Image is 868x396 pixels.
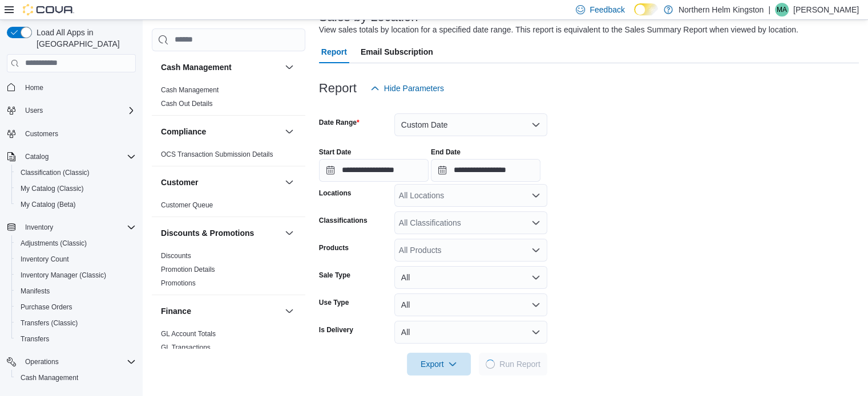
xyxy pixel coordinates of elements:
span: Transfers [21,334,49,344]
button: Hide Parameters [366,77,449,100]
input: Press the down key to open a popover containing a calendar. [319,159,429,182]
span: Inventory [25,223,53,232]
button: Customers [2,125,140,142]
a: Inventory Count [16,252,74,266]
p: [PERSON_NAME] [793,3,859,17]
span: Users [25,106,43,115]
label: Classifications [319,216,368,225]
button: Cash Management [282,60,296,74]
button: Home [2,79,140,96]
div: Compliance [152,148,305,166]
label: End Date [431,148,461,157]
span: Classification (Classic) [21,168,90,177]
span: Home [21,80,136,95]
span: Manifests [21,287,50,296]
button: My Catalog (Classic) [11,181,140,197]
a: OCS Transaction Submission Details [161,150,273,158]
span: Dark Mode [634,15,635,16]
span: Adjustments (Classic) [16,236,136,250]
a: Customer Queue [161,201,213,209]
label: Products [319,243,349,252]
span: Run Report [499,358,540,370]
span: My Catalog (Beta) [21,200,76,209]
span: Home [25,83,43,92]
span: Inventory Manager (Classic) [21,271,106,280]
button: All [394,293,547,316]
span: Cash Management [21,373,78,382]
button: Customer [282,175,296,189]
button: Finance [161,305,280,317]
span: Inventory Count [21,255,69,264]
span: Customers [21,126,136,141]
h3: Compliance [161,126,206,137]
button: Transfers [11,331,140,347]
a: Manifests [16,284,54,298]
button: Custom Date [394,113,547,136]
button: Open list of options [531,218,540,227]
a: Promotions [161,279,196,287]
button: All [394,266,547,289]
label: Locations [319,189,352,198]
button: Inventory Manager (Classic) [11,267,140,283]
button: Classification (Classic) [11,165,140,181]
a: Cash Out Details [161,100,213,108]
span: Transfers (Classic) [16,316,136,330]
h3: Report [319,81,357,95]
button: Compliance [161,126,280,137]
button: Inventory Count [11,251,140,267]
button: Users [2,103,140,119]
span: Customers [25,129,58,138]
span: Adjustments (Classic) [21,239,87,248]
button: Catalog [2,149,140,165]
span: Inventory Manager (Classic) [16,268,136,282]
span: Operations [25,357,59,366]
button: Manifests [11,283,140,299]
span: Load All Apps in [GEOGRAPHIC_DATA] [32,27,136,50]
a: Inventory Manager (Classic) [16,268,111,282]
button: Cash Management [161,62,280,73]
span: Cash Management [16,371,136,385]
span: Transfers [16,332,136,346]
label: Date Range [319,118,360,127]
div: Customer [152,198,305,217]
span: Export [414,353,464,375]
span: Report [321,40,347,63]
span: GL Account Totals [161,329,216,338]
h3: Finance [161,305,191,317]
span: Discounts [161,251,191,260]
button: Cash Management [11,370,140,386]
span: My Catalog (Classic) [16,182,136,195]
span: Operations [21,355,136,369]
button: Inventory [2,219,140,235]
a: GL Transactions [161,344,211,352]
span: MA [777,3,787,17]
span: OCS Transaction Submission Details [161,150,273,159]
input: Dark Mode [634,3,658,15]
span: Customer Queue [161,201,213,210]
span: Cash Management [161,85,219,95]
span: My Catalog (Beta) [16,198,136,211]
span: Purchase Orders [16,300,136,314]
div: Mike Allan [775,3,789,17]
span: Purchase Orders [21,303,72,312]
div: Finance [152,327,305,359]
a: My Catalog (Beta) [16,198,80,211]
a: Purchase Orders [16,300,77,314]
a: Transfers [16,332,54,346]
a: Discounts [161,252,191,260]
button: My Catalog (Beta) [11,197,140,213]
a: GL Account Totals [161,330,216,338]
label: Is Delivery [319,325,353,334]
div: View sales totals by location for a specified date range. This report is equivalent to the Sales ... [319,24,798,36]
div: Cash Management [152,83,305,115]
span: GL Transactions [161,343,211,352]
button: Discounts & Promotions [282,226,296,240]
button: LoadingRun Report [479,353,547,375]
span: Catalog [25,152,49,161]
button: All [394,321,547,344]
a: My Catalog (Classic) [16,182,88,195]
a: Transfers (Classic) [16,316,82,330]
a: Customers [21,127,63,141]
button: Discounts & Promotions [161,227,280,239]
span: Promotions [161,279,196,288]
